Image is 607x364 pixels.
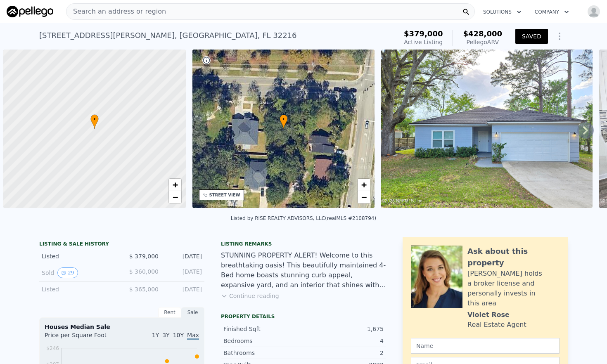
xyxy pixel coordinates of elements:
div: Finished Sqft [223,325,303,333]
img: Sale: 158158522 Parcel: 33143243 [381,50,593,208]
span: $ 365,000 [129,286,159,293]
span: $379,000 [404,29,443,38]
div: 2 [303,349,384,357]
span: 3Y [162,332,169,338]
span: − [361,192,367,202]
div: [STREET_ADDRESS][PERSON_NAME] , [GEOGRAPHIC_DATA] , FL 32216 [39,30,297,41]
a: Zoom out [169,191,181,203]
div: 1,675 [303,325,384,333]
div: STREET VIEW [209,192,240,198]
span: 10Y [173,332,184,338]
div: LISTING & SALE HISTORY [39,241,204,249]
div: Houses Median Sale [45,323,199,331]
div: Bedrooms [223,337,303,345]
div: Listed [42,252,115,260]
div: STUNNING PROPERTY ALERT! Welcome to this breathtaking oasis! This beautifully maintained 4-Bed ho... [221,251,386,290]
input: Name [411,338,560,354]
div: Sold [42,267,115,278]
div: Listed [42,285,115,293]
div: [PERSON_NAME] holds a broker license and personally invests in this area [467,269,560,308]
div: Sale [181,307,204,318]
span: $ 360,000 [129,268,159,275]
div: Price per Square Foot [45,331,122,344]
div: [DATE] [165,267,202,278]
span: 1Y [152,332,159,338]
button: Continue reading [221,292,279,300]
div: [DATE] [165,285,202,293]
div: Real Estate Agent [467,320,526,330]
button: SAVED [515,29,548,44]
span: − [172,192,178,202]
img: avatar [587,5,600,18]
div: Bathrooms [223,349,303,357]
div: Violet Rose [467,310,510,320]
div: • [90,114,99,129]
span: + [172,180,178,190]
span: $428,000 [463,29,502,38]
button: Show Options [551,28,568,45]
div: Ask about this property [467,246,560,269]
img: Pellego [7,6,53,17]
div: Listed by RISE REALTY ADVISORS, LLC (realMLS #2108794) [231,215,376,221]
div: 4 [303,337,384,345]
tspan: $246 [46,345,59,351]
div: Listing remarks [221,241,386,247]
div: Rent [158,307,181,318]
div: Pellego ARV [463,38,502,46]
div: [DATE] [165,252,202,260]
a: Zoom in [358,179,370,191]
button: Solutions [477,5,528,19]
div: Property details [221,313,386,320]
div: • [280,114,288,129]
button: View historical data [57,267,78,278]
span: Active Listing [404,39,443,45]
span: • [90,116,99,123]
a: Zoom in [169,179,181,191]
a: Zoom out [358,191,370,203]
button: Company [528,5,576,19]
span: + [361,180,367,190]
span: Search an address or region [66,7,166,17]
span: $ 379,000 [129,253,159,260]
span: Max [187,332,199,340]
span: • [280,116,288,123]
